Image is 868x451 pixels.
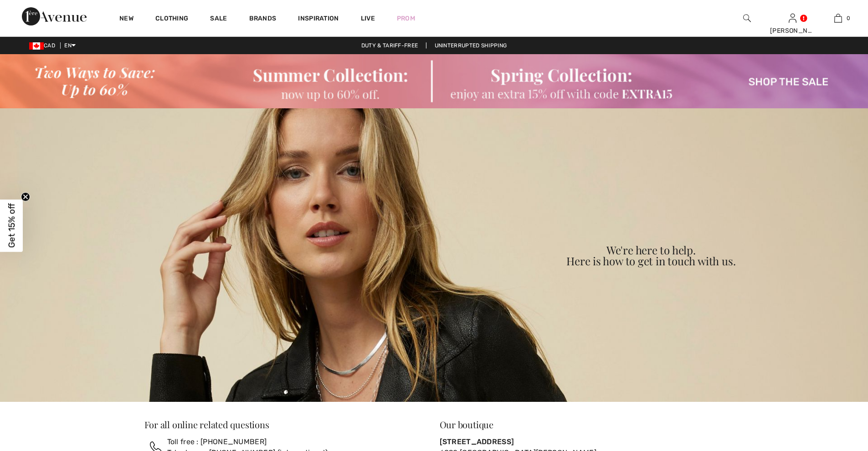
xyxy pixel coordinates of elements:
[770,26,815,35] div: [PERSON_NAME]
[21,192,30,201] button: Close teaser
[22,7,87,25] img: 1ère Avenue
[298,15,339,24] span: Inspiration
[64,42,76,49] span: EN
[816,13,860,24] a: 0
[834,13,842,24] img: My Bag
[249,15,277,24] a: Brands
[144,420,429,429] div: For all online related questions
[155,15,188,24] a: Clothing
[210,15,227,24] a: Sale
[6,203,17,248] span: Get 15% off
[361,14,375,23] a: Live
[29,42,44,50] img: Canadian Dollar
[847,14,850,22] span: 0
[397,14,415,23] a: Prom
[440,420,724,429] div: Our boutique
[119,15,134,24] a: New
[29,42,59,49] span: CAD
[789,14,796,22] a: Sign In
[789,13,796,24] img: My Info
[743,13,751,24] img: search the website
[440,436,724,447] div: [STREET_ADDRESS]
